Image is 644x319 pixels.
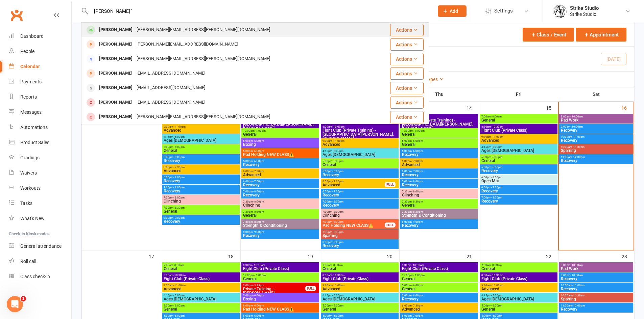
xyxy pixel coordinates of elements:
[163,186,238,189] span: 7:00pm
[163,166,238,169] span: 6:00pm
[20,155,40,160] div: Gradings
[173,176,185,179] span: - 7:00pm
[621,102,634,113] div: 16
[491,186,502,189] span: - 7:00pm
[163,264,238,267] span: 7:00am
[560,159,632,163] span: Recovery
[243,267,318,271] span: Fight Club (Private Class)
[402,132,477,136] span: General
[243,142,318,147] span: Boxing
[7,296,23,312] iframe: Intercom live chat
[20,243,62,249] div: General attendance
[243,210,318,213] span: 7:30pm
[149,250,161,262] div: 17
[572,135,585,138] span: - 11:00am
[570,274,583,277] span: - 10:00am
[322,163,397,167] span: General
[243,190,318,193] span: 7:00pm
[402,264,477,267] span: 8:30am
[412,139,423,142] span: - 6:00pm
[402,180,477,183] span: 7:00pm
[390,24,424,36] button: Actions
[332,264,343,267] span: - 8:00am
[163,199,238,203] span: Clinching
[253,284,264,287] span: - 3:45pm
[332,274,344,277] span: - 10:30am
[20,33,44,39] div: Dashboard
[173,274,186,277] span: - 10:30am
[322,153,397,157] span: Ages [DEMOGRAPHIC_DATA]
[572,145,585,149] span: - 11:30am
[402,142,477,147] span: General
[402,170,477,173] span: 6:00pm
[402,118,477,130] span: Fight Club (Private Training) - [GEOGRAPHIC_DATA][PERSON_NAME], [PERSON_NAME]..
[97,54,135,64] div: [PERSON_NAME]
[481,159,556,163] span: General
[322,173,397,177] span: Recovery
[332,200,343,203] span: - 8:00pm
[332,210,343,213] span: - 8:00pm
[491,125,503,128] span: - 10:30am
[546,250,558,262] div: 22
[413,274,425,277] span: - 1:00pm
[570,264,583,267] span: - 10:00am
[402,210,477,213] span: 7:30pm
[385,222,396,228] div: FULL
[135,25,272,35] div: [PERSON_NAME][EMAIL_ADDRESS][PERSON_NAME][DOMAIN_NAME]
[243,231,318,234] span: 8:00pm
[481,267,556,271] span: General
[322,223,385,228] span: Pad Holding NEW CLASS⚠️
[402,190,477,193] span: 7:30pm
[332,180,343,183] span: - 7:30pm
[390,68,424,80] button: Actions
[322,277,397,281] span: Fight Club (Private Class)
[243,132,318,136] span: General
[322,203,397,207] span: Recovery
[20,125,48,130] div: Automations
[322,128,397,140] span: Fight Club (Private Training) - [GEOGRAPHIC_DATA][PERSON_NAME], [PERSON_NAME]..
[243,223,318,228] span: Strength & Conditioning
[243,220,318,223] span: 7:30pm
[322,125,397,128] span: 8:00am
[243,277,318,281] span: General
[9,165,71,181] a: Waivers
[438,5,467,17] button: Add
[419,77,444,82] a: All Types
[9,269,71,284] a: Class kiosk mode
[481,149,556,153] span: Ages [DEMOGRAPHIC_DATA]
[243,183,318,187] span: Recovery
[412,160,423,163] span: - 7:30pm
[243,213,318,217] span: General
[322,241,397,244] span: 8:00pm
[97,25,135,35] div: [PERSON_NAME]
[491,156,502,159] span: - 6:00pm
[97,98,135,107] div: [PERSON_NAME]
[173,166,185,169] span: - 7:30pm
[402,284,477,287] span: 5:00pm
[253,170,264,173] span: - 7:30pm
[560,277,632,281] span: Recovery
[243,234,318,238] span: Recovery
[390,38,424,51] button: Actions
[163,135,238,138] span: 4:15pm
[255,129,266,132] span: - 1:00pm
[402,267,477,271] span: Fight Club (Private Class)
[21,296,26,301] span: 1
[402,223,477,228] span: Recovery
[243,129,318,132] span: 12:00pm
[163,138,238,142] span: Ages [DEMOGRAPHIC_DATA]
[481,284,556,287] span: 9:30am
[9,89,71,105] a: Reports
[163,267,238,271] span: General
[402,200,477,203] span: 7:30pm
[402,203,477,207] span: General
[243,153,318,157] span: Pad Holding NEW CLASS⚠️
[9,135,71,150] a: Product Sales
[402,163,477,167] span: Advanced
[163,189,238,193] span: Recovery
[163,125,238,128] span: 9:30am
[243,173,318,177] span: Advanced
[322,142,397,147] span: Advanced
[322,183,385,187] span: Advanced
[491,135,503,138] span: - 11:00am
